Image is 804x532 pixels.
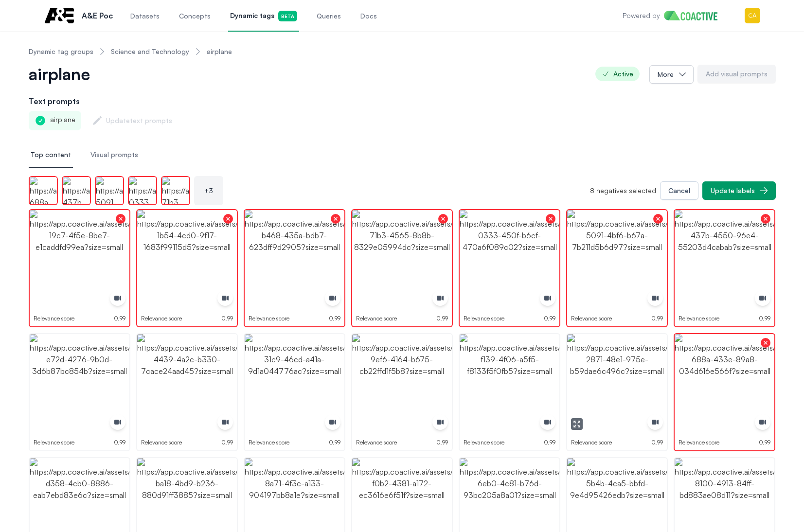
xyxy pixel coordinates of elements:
[436,439,448,446] p: 0.99
[29,47,93,56] a: Dynamic tag groups
[356,315,397,322] p: Relevance score
[544,439,555,446] p: 0.99
[278,11,297,21] span: Beta
[141,315,182,322] p: Relevance score
[464,315,504,322] p: Relevance score
[249,439,289,446] p: Relevance score
[711,186,755,195] div: Update labels
[759,315,770,322] p: 0.99
[29,142,73,168] button: Top content
[675,334,774,434] img: https://app.coactive.ai/assets/ui/images/coactive/AE_Clips_1751060747036/78b16f20-688a-433e-89a8-...
[85,111,180,130] button: Updatetext prompts
[141,439,182,446] p: Relevance score
[30,334,129,434] img: https://app.coactive.ai/assets/ui/images/coactive/AE_Clips_1751060747036/d1016dfe-e72d-4276-9b0d-...
[34,439,74,446] p: Relevance score
[317,11,341,21] span: Queries
[95,176,124,205] img: https://app.coactive.ai/assets/ui/images/coactive/AE_Clips_1751060747036/cd242b2b-5091-4bf6-b67a-...
[179,11,211,21] span: Concepts
[82,10,113,21] p: A&E Poc
[668,186,690,195] div: Cancel
[29,176,58,205] img: https://app.coactive.ai/assets/ui/images/coactive/AE_Clips_1751060747036/78b16f20-688a-433e-89a8-...
[29,64,104,84] button: airplane
[111,47,189,56] a: Science and Technology
[62,176,91,205] img: https://app.coactive.ai/assets/ui/images/coactive/AE_Clips_1751060747036/c45bb2e6-437b-4550-96e4-...
[595,67,640,81] span: Active
[460,334,559,434] img: https://app.coactive.ai/assets/ui/images/coactive/AE_Clips_1751060747036/a5f0c76f-f139-4f06-a5f5-...
[221,439,233,446] p: 0.99
[651,439,663,446] p: 0.99
[194,176,223,205] div: + 3
[114,315,125,322] p: 0.99
[249,315,289,322] p: Relevance score
[679,315,719,322] p: Relevance score
[544,315,555,322] p: 0.99
[329,439,340,446] p: 0.99
[230,11,297,21] span: Dynamic tags
[571,439,612,446] p: Relevance score
[245,210,344,310] img: https://app.coactive.ai/assets/ui/images/coactive/AE_Clips_1751060747036/1fd9154b-b468-435a-bdb7-...
[660,181,698,200] button: Cancel
[130,11,160,21] span: Datasets
[29,142,776,168] nav: Tabs
[702,181,776,200] button: Update labels
[356,439,397,446] p: Relevance score
[90,150,138,160] span: Visual prompts
[128,176,157,205] img: https://app.coactive.ai/assets/ui/images/coactive/AE_Clips_1751060747036/e0bc42a3-0333-450f-b6cf-...
[30,210,129,310] img: https://app.coactive.ai/assets/ui/images/coactive/AE_Clips_1751060747036/0099a1df-19c7-4f5e-8be7-...
[675,210,774,310] img: https://app.coactive.ai/assets/ui/images/coactive/AE_Clips_1751060747036/c45bb2e6-437b-4550-96e4-...
[31,150,71,160] span: Top content
[114,439,125,446] p: 0.99
[679,439,719,446] p: Relevance score
[460,210,559,310] img: https://app.coactive.ai/assets/ui/images/coactive/AE_Clips_1751060747036/e0bc42a3-0333-450f-b6cf-...
[29,64,90,84] span: airplane
[137,334,237,434] img: https://app.coactive.ai/assets/ui/images/coactive/AE_Clips_1751060747036/56948784-4439-4a2c-b330-...
[29,39,776,64] nav: Breadcrumb
[651,315,663,322] p: 0.99
[745,8,760,23] img: Menu for the logged in user
[89,142,140,168] button: Visual prompts
[34,315,74,322] p: Relevance score
[649,65,694,84] button: More
[106,116,172,125] div: Update text prompts
[29,95,776,107] h2: Text prompts
[436,315,448,322] p: 0.99
[706,69,768,79] div: Add visual prompts
[464,439,504,446] p: Relevance score
[697,65,776,83] button: Add visual prompts
[44,8,74,23] img: A&E Poc
[137,210,237,310] img: https://app.coactive.ai/assets/ui/images/coactive/AE_Clips_1751060747036/a1763228-1b54-4cd0-9f17-...
[352,210,452,310] img: https://app.coactive.ai/assets/ui/images/coactive/AE_Clips_1751060747036/817f1130-71b3-4565-8b8b-...
[759,439,770,446] p: 0.99
[207,47,232,56] span: airplane
[161,176,190,205] img: https://app.coactive.ai/assets/ui/images/coactive/AE_Clips_1751060747036/817f1130-71b3-4565-8b8b-...
[664,11,725,20] img: Home
[590,186,656,195] p: 8 negatives selected
[352,334,452,434] img: https://app.coactive.ai/assets/ui/images/coactive/AE_Clips_1751060747036/b0bf4cb3-9ef6-4164-b675-...
[571,315,612,322] p: Relevance score
[567,210,667,310] img: https://app.coactive.ai/assets/ui/images/coactive/AE_Clips_1751060747036/cd242b2b-5091-4bf6-b67a-...
[245,334,344,434] img: https://app.coactive.ai/assets/ui/images/coactive/AE_Clips_1751060747036/39b93d4f-31c9-46cd-a41a-...
[567,334,667,434] img: https://app.coactive.ai/assets/ui/images/coactive/AE_Clips_1751060747036/69cfb7a4-2871-48e1-975e-...
[623,11,660,20] p: Powered by
[29,111,81,130] div: airplane
[329,315,340,322] p: 0.99
[221,315,233,322] p: 0.99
